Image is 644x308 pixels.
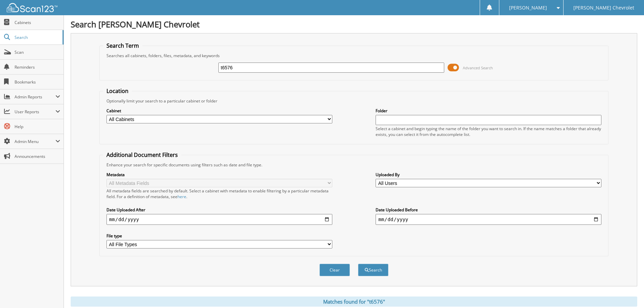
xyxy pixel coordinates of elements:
[376,108,601,114] label: Folder
[15,153,60,159] span: Announcements
[103,42,142,49] legend: Search Term
[15,109,55,115] span: User Reports
[177,194,186,199] a: here
[106,188,332,199] div: All metadata fields are searched by default. Select a cabinet with metadata to enable filtering b...
[15,20,60,25] span: Cabinets
[15,49,60,55] span: Scan
[103,162,605,168] div: Enhance your search for specific documents using filters such as date and file type.
[463,65,493,70] span: Advanced Search
[376,214,601,225] input: end
[376,126,601,137] div: Select a cabinet and begin typing the name of the folder you want to search in. If the name match...
[103,53,605,58] div: Searches all cabinets, folders, files, metadata, and keywords
[7,3,57,12] img: scan123-logo-white.svg
[106,214,332,225] input: start
[106,207,332,213] label: Date Uploaded After
[103,98,605,104] div: Optionally limit your search to a particular cabinet or folder
[103,151,181,159] legend: Additional Document Filters
[15,124,60,129] span: Help
[15,64,60,70] span: Reminders
[15,139,55,144] span: Admin Menu
[319,264,350,276] button: Clear
[71,297,637,307] div: Matches found for "t6576"
[106,172,332,177] label: Metadata
[106,233,332,239] label: File type
[376,172,601,177] label: Uploaded By
[103,87,132,95] legend: Location
[376,207,601,213] label: Date Uploaded Before
[106,108,332,114] label: Cabinet
[573,6,634,10] span: [PERSON_NAME] Chevrolet
[509,6,547,10] span: [PERSON_NAME]
[15,94,55,100] span: Admin Reports
[358,264,388,276] button: Search
[15,79,60,85] span: Bookmarks
[15,34,59,40] span: Search
[71,19,637,30] h1: Search [PERSON_NAME] Chevrolet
